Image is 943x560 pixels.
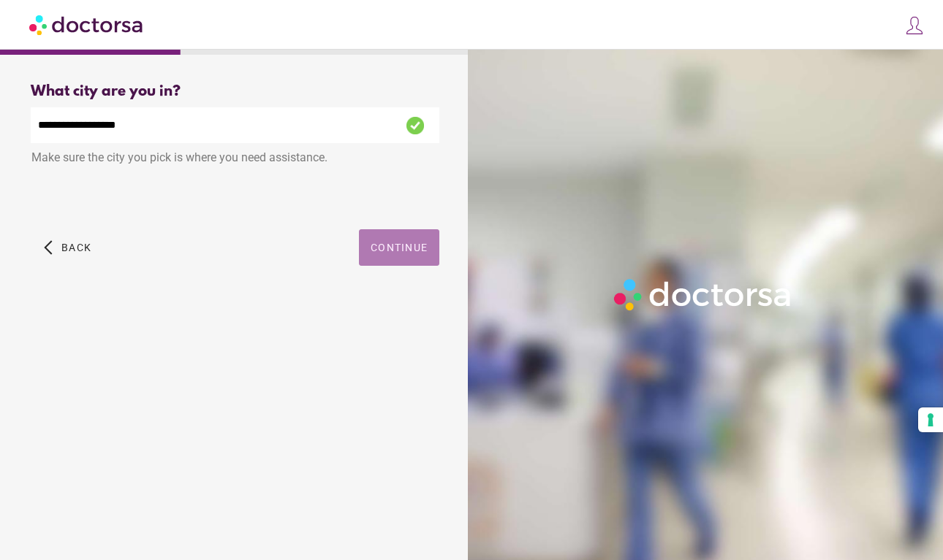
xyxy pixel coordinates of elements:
[61,242,91,253] span: Back
[918,407,943,432] button: Your consent preferences for tracking technologies
[609,274,798,315] img: Logo-Doctorsa-trans-White-partial-flat.png
[371,242,428,253] span: Continue
[359,229,439,266] button: Continue
[29,8,145,41] img: Doctorsa.com
[38,229,97,266] button: arrow_back_ios Back
[904,15,925,36] img: icons8-customer-100.png
[31,143,439,175] div: Make sure the city you pick is where you need assistance.
[31,83,439,100] div: What city are you in?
